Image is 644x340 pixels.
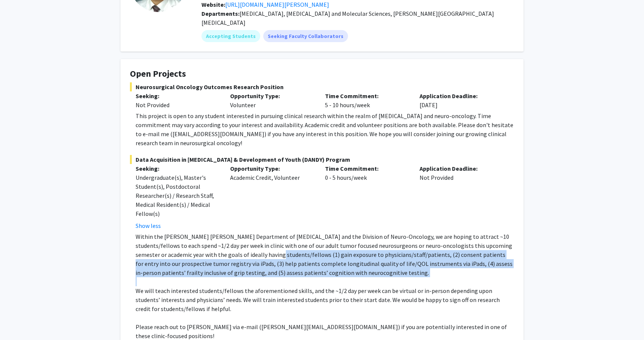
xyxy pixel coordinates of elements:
mat-chip: Accepting Students [201,30,260,42]
p: Opportunity Type: [230,164,313,173]
a: Opens in a new tab [225,1,329,8]
p: Seeking: [136,91,219,100]
div: Not Provided [414,164,508,230]
span: Data Acquisition in [MEDICAL_DATA] & Development of Youth (DANDY) Program [130,155,514,164]
button: Show less [136,221,161,230]
div: [DATE] [414,91,508,109]
div: 0 - 5 hours/week [319,164,414,230]
div: Not Provided [136,100,219,109]
span: Neurosurgical Oncology Outcomes Research Position [130,82,514,91]
p: Seeking: [136,164,219,173]
p: Opportunity Type: [230,91,313,100]
div: Volunteer [224,91,319,109]
p: Time Commitment: [325,164,408,173]
mat-chip: Seeking Faculty Collaborators [263,30,348,42]
p: Application Deadline: [420,91,503,100]
p: Within the [PERSON_NAME] [PERSON_NAME] Department of [MEDICAL_DATA] and the Division of Neuro-Onc... [136,232,514,277]
b: Departments: [201,10,240,17]
div: Academic Credit, Volunteer [224,164,319,230]
p: Application Deadline: [420,164,503,173]
p: We will teach interested students/fellows the aforementioned skills, and the ~1/2 day per week ca... [136,286,514,313]
div: 5 - 10 hours/week [319,91,414,109]
span: [MEDICAL_DATA], [MEDICAL_DATA] and Molecular Sciences, [PERSON_NAME][GEOGRAPHIC_DATA][MEDICAL_DATA] [201,10,494,26]
b: Website: [201,1,225,8]
h4: Open Projects [130,68,514,79]
iframe: Chat [6,306,32,334]
div: This project is open to any student interested in pursuing clinical research within the realm of ... [136,111,514,147]
div: Undergraduate(s), Master's Student(s), Postdoctoral Researcher(s) / Research Staff, Medical Resid... [136,173,219,218]
p: Time Commitment: [325,91,408,100]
